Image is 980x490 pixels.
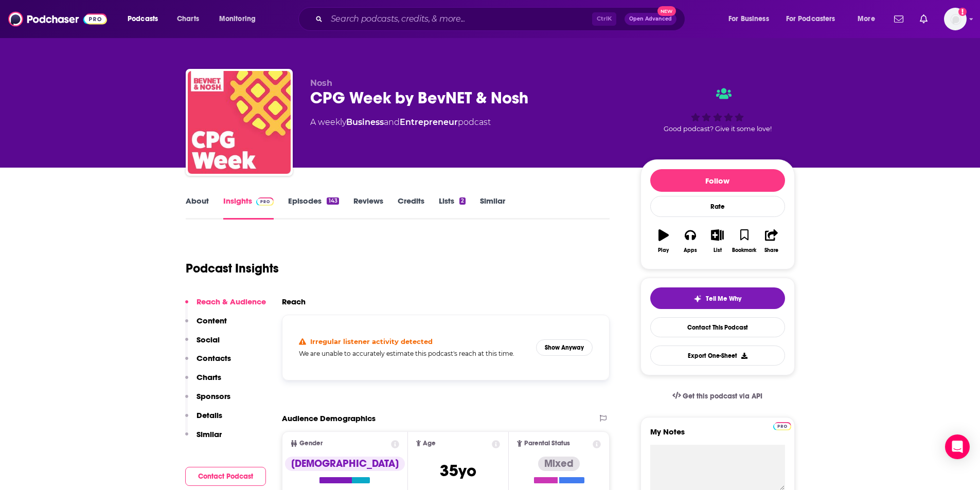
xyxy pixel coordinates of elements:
[185,335,220,354] button: Social
[398,196,424,220] a: Credits
[786,12,835,26] span: For Podcasters
[683,392,762,401] span: Get this podcast via API
[592,12,616,26] span: Ctrl K
[219,12,256,26] span: Monitoring
[536,339,593,356] button: Show Anyway
[299,350,528,357] h5: We are unable to accurately estimate this podcast's reach at this time.
[732,247,756,253] div: Bookmark
[185,297,266,316] button: Reach & Audience
[677,223,704,260] button: Apps
[944,8,967,30] button: Show profile menu
[693,295,702,303] img: tell me why sparkle
[197,297,266,306] p: Reach & Audience
[285,457,405,471] div: [DEMOGRAPHIC_DATA]
[400,117,458,127] a: Entrepreneur
[773,422,791,430] img: Podchaser Pro
[212,11,269,27] button: open menu
[664,125,772,133] span: Good podcast? Give it some love!
[188,71,291,174] img: CPG Week by BevNET & Nosh
[658,247,669,253] div: Play
[459,197,466,205] div: 2
[185,372,221,391] button: Charts
[185,429,222,448] button: Similar
[185,391,230,410] button: Sponsors
[197,335,220,344] p: Social
[197,372,221,382] p: Charts
[728,12,769,26] span: For Business
[310,337,433,346] h4: Irregular listener activity detected
[170,11,205,27] a: Charts
[197,316,227,325] p: Content
[185,467,266,486] button: Contact Podcast
[714,247,722,253] div: List
[945,434,970,459] div: Open Intercom Messenger
[850,11,888,27] button: open menu
[282,413,376,423] h2: Audience Demographics
[721,11,782,27] button: open menu
[640,78,795,142] div: Good podcast? Give it some love!
[8,9,107,29] img: Podchaser - Follow, Share and Rate Podcasts
[704,223,730,260] button: List
[197,429,222,439] p: Similar
[185,410,222,429] button: Details
[186,196,209,220] a: About
[773,421,791,430] a: Pro website
[256,197,274,206] img: Podchaser Pro
[758,223,785,260] button: Share
[223,196,274,220] a: InsightsPodchaser Pro
[958,8,967,16] svg: Add a profile image
[308,7,695,31] div: Search podcasts, credits, & more...
[346,117,384,127] a: Business
[650,427,785,445] label: My Notes
[197,410,222,420] p: Details
[731,223,758,260] button: Bookmark
[944,8,967,30] img: User Profile
[664,384,771,409] a: Get this podcast via API
[423,440,436,447] span: Age
[944,8,967,30] span: Logged in as tlopez
[650,223,677,260] button: Play
[310,116,491,129] div: A weekly podcast
[916,10,932,28] a: Show notifications dropdown
[650,287,785,309] button: tell me why sparkleTell Me Why
[538,457,580,471] div: Mixed
[657,6,676,16] span: New
[650,169,785,192] button: Follow
[384,117,400,127] span: and
[299,440,323,447] span: Gender
[764,247,778,253] div: Share
[185,316,227,335] button: Content
[779,11,850,27] button: open menu
[186,261,279,276] h1: Podcast Insights
[310,78,332,88] span: Nosh
[524,440,570,447] span: Parental Status
[650,196,785,217] div: Rate
[177,12,199,26] span: Charts
[120,11,171,27] button: open menu
[650,317,785,337] a: Contact This Podcast
[480,196,505,220] a: Similar
[327,11,592,27] input: Search podcasts, credits, & more...
[890,10,907,28] a: Show notifications dropdown
[858,12,875,26] span: More
[128,12,158,26] span: Podcasts
[282,297,306,306] h2: Reach
[439,196,466,220] a: Lists2
[629,16,672,22] span: Open Advanced
[353,196,383,220] a: Reviews
[706,295,741,303] span: Tell Me Why
[684,247,697,253] div: Apps
[327,197,338,205] div: 143
[625,13,676,25] button: Open AdvancedNew
[197,353,231,363] p: Contacts
[185,353,231,372] button: Contacts
[197,391,230,401] p: Sponsors
[288,196,338,220] a: Episodes143
[440,461,476,481] span: 35 yo
[650,346,785,366] button: Export One-Sheet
